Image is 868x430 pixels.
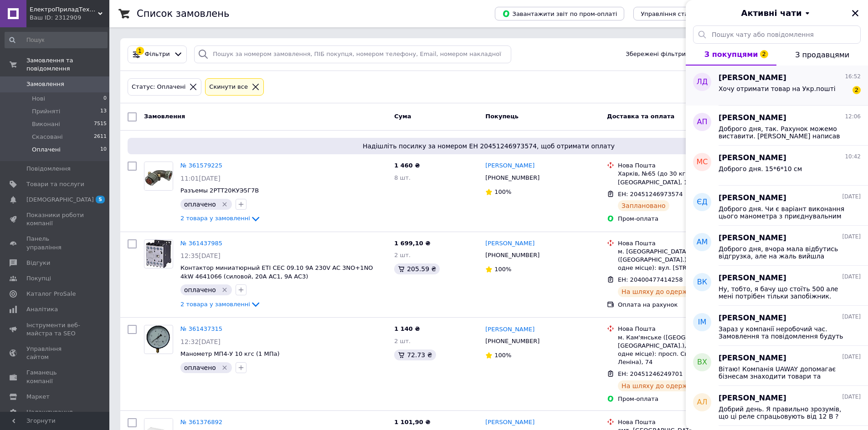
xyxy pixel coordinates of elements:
div: Нова Пошта [618,239,745,248]
span: оплачено [184,364,216,371]
a: Разъемы 2РТТ20КУЭ5Г7В [180,187,259,194]
button: ВК[PERSON_NAME][DATE]Ну, тобто, я бачу що стоїть 500 але мені потрібен тільки запобіжник. [686,266,868,306]
div: На шляху до одержувача [618,380,711,391]
svg: Видалити мітку [221,201,228,208]
span: ЕлектроПриладТехСервіс [30,5,98,14]
span: [DATE] [842,313,861,321]
div: Нова Пошта [618,325,745,333]
span: Надішліть посилку за номером ЕН 20451246973574, щоб отримати оплату [131,142,846,151]
span: З покупцями [704,50,758,59]
span: [DATE] [842,353,861,361]
span: Доброго дня. 15*6*10 см [719,165,802,172]
span: Повідомлення [26,165,71,173]
span: Доставка та оплата [607,113,674,120]
span: Інструменти веб-майстра та SEO [26,321,84,338]
span: 100% [494,352,511,359]
span: Доброго дня. Чи є варіант виконання цього манометра з приєднувальним штуцером М20-1,75? [719,205,848,220]
span: [PHONE_NUMBER] [485,338,539,344]
span: ІМ [698,317,707,328]
button: ЛД[PERSON_NAME]16:52Хочу отримати товар на Укр.пошті2 [686,66,868,106]
h1: Список замовлень [137,8,229,19]
div: Пром-оплата [618,395,745,403]
a: 2 товара у замовленні [180,301,261,308]
div: Cкинути все [207,82,250,92]
button: ВХ[PERSON_NAME][DATE]Вітаю! Компанія UAWAY допомагає бізнесам знаходити товари та постачальників,... [686,346,868,386]
span: Доброго дня, вчора мала відбутись відгрузка, але на жаль вийшла затримка по одній позиції. дуже в... [719,245,848,260]
span: [PERSON_NAME] [719,353,786,364]
button: ІМ[PERSON_NAME][DATE]Зараз у компанії неробочий час. Замовлення та повідомлення будуть оброблені ... [686,306,868,346]
button: Управління статусами [633,7,718,20]
span: 13 [100,107,107,116]
span: [DATE] [842,273,861,281]
div: Ваш ID: 2312909 [30,14,109,22]
span: Управління сайтом [26,345,84,361]
span: Оплачені [32,146,61,154]
span: Нові [32,95,45,103]
div: Оплата на рахунок [618,301,745,309]
span: Вітаю! Компанія UAWAY допомагає бізнесам знаходити товари та постачальників, перевіряти вантаж на... [719,365,848,380]
span: 10 [100,146,107,154]
span: Збережені фільтри: [626,50,688,59]
span: Товари та послуги [26,180,84,188]
span: Покупці [26,274,51,283]
div: Нова Пошта [618,418,745,426]
span: ВК [697,277,707,288]
a: [PERSON_NAME] [485,162,534,170]
span: Добрий день. Я правильно зрозумів, що ці реле спрацьовують від 12 В ? [719,405,848,420]
span: 2 [853,86,861,94]
a: Фото товару [144,325,173,354]
span: Ну, тобто, я бачу що стоїть 500 але мені потрібен тільки запобіжник. [719,285,848,300]
a: Фото товару [144,162,173,191]
span: Управління статусами [641,10,710,17]
a: № 361437985 [180,240,222,247]
span: Панель управління [26,235,84,251]
span: 8 шт. [394,174,411,181]
span: Замовлення та повідомлення [26,56,109,73]
span: Доброго дня, так. Рахунок можемо виставити. [PERSON_NAME] написав Вам на меседжер [719,125,848,140]
div: 205.59 ₴ [394,263,440,274]
span: 12:06 [845,113,861,121]
a: № 361437315 [180,325,222,332]
span: Прийняті [32,107,60,116]
span: Налаштування [26,408,73,416]
span: Завантажити звіт по пром-оплаті [502,10,617,18]
button: З продавцями [776,44,868,66]
div: Заплановано [618,200,669,211]
span: [PERSON_NAME] [719,393,786,404]
span: Cума [394,113,411,120]
button: АМ[PERSON_NAME][DATE]Доброго дня, вчора мала відбутись відгрузка, але на жаль вийшла затримка по ... [686,226,868,266]
div: м. [GEOGRAPHIC_DATA] ([GEOGRAPHIC_DATA].), №21 (до 30 кг на одне місце): вул. [STREET_ADDRESS] [618,248,745,273]
span: оплачено [184,201,216,208]
button: Активні чати [711,7,842,19]
span: 2 [760,50,768,58]
div: 1 [136,47,144,55]
span: 5 [96,196,105,203]
span: [DATE] [842,393,861,401]
button: З покупцями2 [686,44,776,66]
span: Гаманець компанії [26,369,84,385]
span: Відгуки [26,259,50,267]
span: 2 шт. [394,338,411,344]
span: ЕН: 20451246973574 [618,191,683,197]
span: ЕН: 20451246249701 [618,370,683,377]
input: Пошук за номером замовлення, ПІБ покупця, номером телефону, Email, номером накладної [194,46,511,63]
span: Манометр МП4-У 10 кгс (1 МПа) [180,350,280,357]
span: 1 699,10 ₴ [394,240,430,247]
span: 1 101,90 ₴ [394,419,430,425]
button: АЛ[PERSON_NAME][DATE]Добрий день. Я правильно зрозумів, що ці реле спрацьовують від 12 В ? [686,386,868,426]
span: АЛ [697,397,708,408]
a: 2 товара у замовленні [180,215,261,222]
span: АП [697,117,708,127]
img: Фото товару [146,240,171,268]
img: Фото товару [146,325,171,354]
div: Статус: Оплачені [130,82,187,92]
span: [DATE] [842,233,861,241]
span: АМ [697,237,708,248]
span: 2611 [94,133,107,141]
span: Зараз у компанії неробочий час. Замовлення та повідомлення будуть оброблені з 09:00 найближчого р... [719,325,848,340]
a: № 361579225 [180,162,222,169]
a: № 361376892 [180,419,222,425]
div: Харків, №65 (до 30 кг): просп. [GEOGRAPHIC_DATA], 169/24 [618,170,745,186]
span: [DEMOGRAPHIC_DATA] [26,196,94,204]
